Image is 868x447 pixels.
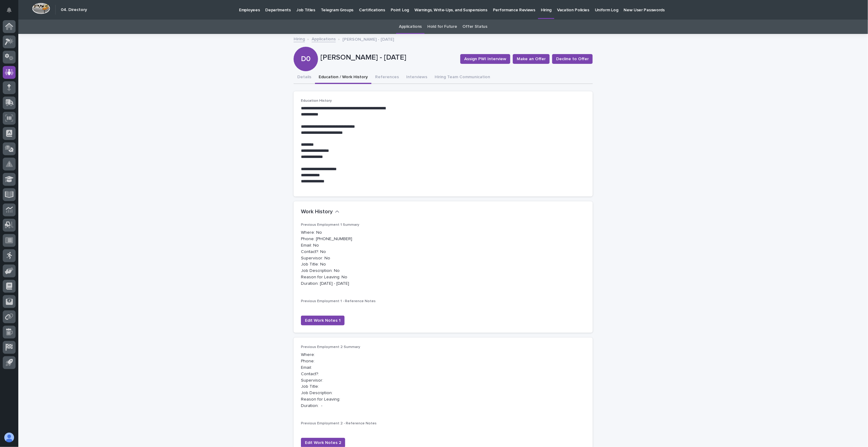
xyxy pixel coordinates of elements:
[463,20,487,34] a: Offer Status
[552,54,593,64] button: Decline to Offer
[556,56,589,62] span: Decline to Offer
[301,209,339,215] button: Work History
[301,209,333,215] h2: Work History
[294,35,305,42] a: Hiring
[301,316,345,325] button: Edit Work Notes 1
[371,71,403,84] button: References
[315,71,371,84] button: Education / Work History
[320,53,455,62] p: [PERSON_NAME] - [DATE]
[301,229,585,287] p: Where: No Phone: [PHONE_NUMBER] Email: No Contact?: No Supervisor: No Job Title: No Job Descripti...
[301,422,377,425] span: Previous Employment 2 - Reference Notes
[301,99,332,103] span: Education History
[513,54,550,64] button: Make an Offer
[301,352,585,409] p: Where: Phone: Email: Contact?: Supervisor: Job Title: Job Description: Reason for Leaving: Durati...
[312,35,336,42] a: Applications
[464,56,506,62] span: Assign PWI Interview
[301,345,360,349] span: Previous Employment 2 Summary
[301,299,376,303] span: Previous Employment 1 - Reference Notes
[431,71,494,84] button: Hiring Team Communication
[32,3,50,14] img: Workspace Logo
[3,4,16,16] button: Notifications
[8,7,16,17] div: Notifications
[305,440,341,446] span: Edit Work Notes 2
[399,20,422,34] a: Applications
[427,20,457,34] a: Hold for Future
[517,56,546,62] span: Make an Offer
[61,7,87,13] h2: 04. Directory
[3,431,16,444] button: users-avatar
[301,223,359,227] span: Previous Employment 1 Summary
[294,30,318,63] div: D0
[305,317,341,324] span: Edit Work Notes 1
[460,54,510,64] button: Assign PWI Interview
[342,35,394,42] p: [PERSON_NAME] - [DATE]
[403,71,431,84] button: Interviews
[294,71,315,84] button: Details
